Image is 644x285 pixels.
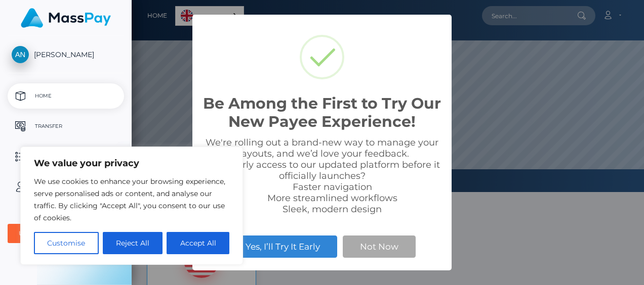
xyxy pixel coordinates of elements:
button: Yes, I’ll Try It Early [228,235,337,258]
div: We're rolling out a brand-new way to manage your payouts, and we’d love your feedback. Want early... [203,137,441,215]
li: More streamlined workflows [223,193,441,204]
p: History [12,149,120,164]
h2: Be Among the First to Try Our New Payee Experience! [203,94,441,131]
li: Faster navigation [223,181,441,193]
button: Reject All [103,232,163,254]
p: Home [12,88,120,104]
p: Transfer [12,119,120,134]
p: We use cookies to enhance your browsing experience, serve personalised ads or content, and analys... [34,175,229,224]
span: [PERSON_NAME] [8,50,124,59]
button: Accept All [167,232,229,254]
button: User Agreements [8,224,124,243]
div: We value your privacy [20,147,243,265]
p: We value your privacy [34,157,229,169]
button: Not Now [343,235,416,258]
img: MassPay [21,8,111,28]
li: Sleek, modern design [223,204,441,215]
button: Customise [34,232,99,254]
p: User Profile [12,179,120,195]
div: User Agreements [19,229,102,238]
